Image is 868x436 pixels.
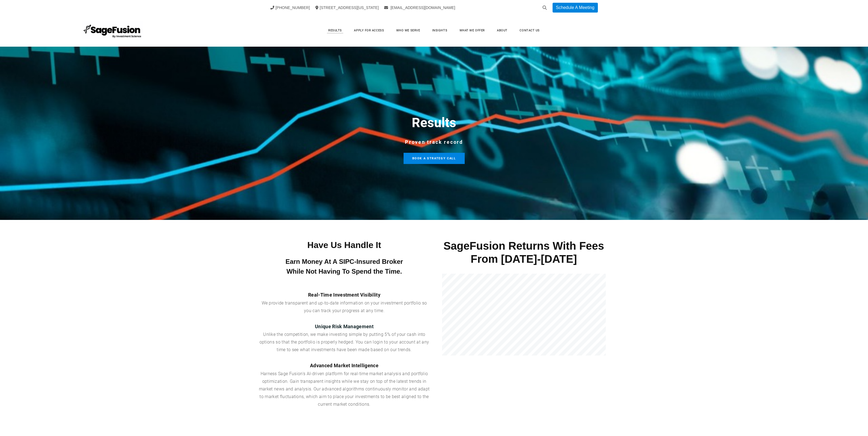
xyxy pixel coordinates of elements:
h1: SageFusion Returns With Fees [438,239,610,252]
font: Proven track record [405,139,463,145]
a: [STREET_ADDRESS][US_STATE] [315,5,379,10]
a: Insights [427,26,453,35]
div: ​ [438,356,610,371]
img: SageFusion | Intelligent Investment Management [82,21,143,40]
font: Advanced Market Intelligence [310,363,378,368]
font: Results [412,115,456,130]
a: Apply for Access [348,26,389,35]
div: ​ [259,220,610,235]
a: Contact Us [514,26,545,35]
a: [EMAIL_ADDRESS][DOMAIN_NAME] [384,5,455,10]
span: We provide transparent and up-to-date information on your investment portfolio so you can track y... [262,300,427,313]
a: Who We Serve [391,26,426,35]
h3: Earn Money At A SIPC-Insured Broker While Not Having To Spend the Time. [259,257,430,276]
span: Harness Sage Fusion's AI-driven platform for real-time market analysis and portfolio optimization... [259,371,430,407]
a: Schedule A Meeting [553,3,598,13]
span: Unlike the competition, we make investing simple by putting 5% of your cash into options so that ... [259,332,429,352]
a: About [491,26,513,35]
a: [PHONE_NUMBER] [270,5,310,10]
a: What We Offer [454,26,490,35]
h1: From [DATE]-[DATE] [438,252,610,265]
font: Real-Time Investment Visibility [308,292,380,298]
a: Results [323,26,347,35]
font: Unique Risk Management [315,324,374,329]
a: Book a Strategy Call [404,153,465,164]
h1: Have Us Handle It [259,240,430,250]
